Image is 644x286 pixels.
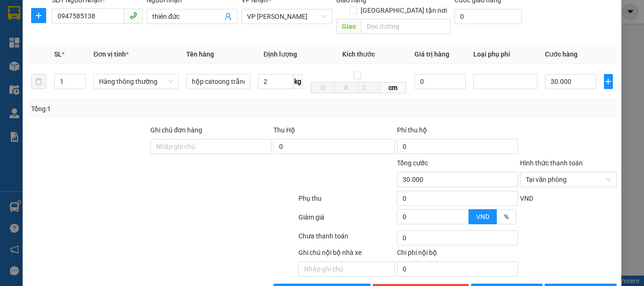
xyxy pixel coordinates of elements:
[247,9,327,24] span: VP LÊ HỒNG PHONG
[105,28,181,38] strong: PHIẾU GỬI HÀNG
[297,231,396,247] div: Chưa thanh toán
[112,40,173,47] strong: Hotline : 0889 23 23 23
[298,261,395,277] input: Nhập ghi chú
[476,213,489,221] span: VND
[357,5,451,16] span: [GEOGRAPHIC_DATA] tận nơi
[31,8,46,23] button: plus
[334,82,358,93] input: R
[397,125,518,139] div: Phí thu hộ
[101,50,123,57] span: Website
[273,126,295,134] span: Thu Hộ
[414,74,466,89] input: 0
[361,19,451,34] input: Dọc đường
[186,74,250,89] input: VD: Bàn, Ghế
[186,50,214,58] span: Tên hàng
[297,193,396,210] div: Phụ thu
[336,19,361,34] span: Giao
[79,16,207,26] strong: CÔNG TY TNHH VĨNH QUANG
[504,213,509,221] span: %
[342,50,375,58] span: Kích thước
[224,13,232,20] span: user-add
[264,50,297,58] span: Định lượng
[454,9,522,24] input: Cước giao hàng
[358,82,380,93] input: C
[397,159,428,167] span: Tổng cước
[380,82,407,93] span: cm
[31,104,249,114] div: Tổng: 1
[31,74,46,89] button: delete
[297,212,396,229] div: Giảm giá
[12,15,56,59] img: logo
[520,159,583,167] label: Hình thức thanh toán
[93,50,129,58] span: Đơn vị tính
[526,172,611,187] span: Tại văn phòng
[150,126,202,134] label: Ghi chú đơn hàng
[397,247,518,261] div: Chi phí nội bộ
[32,12,46,19] span: plus
[293,74,303,89] span: kg
[311,82,335,93] input: D
[54,50,62,58] span: SL
[298,247,395,261] div: Ghi chú nội bộ nhà xe
[604,74,613,89] button: plus
[130,12,137,19] span: phone
[545,50,578,58] span: Cước hàng
[99,74,173,89] span: Hàng thông thường
[150,139,272,154] input: Ghi chú đơn hàng
[101,49,184,57] strong: : [DOMAIN_NAME]
[604,78,612,85] span: plus
[414,50,449,58] span: Giá trị hàng
[470,45,541,64] th: Loại phụ phí
[520,195,533,202] span: VND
